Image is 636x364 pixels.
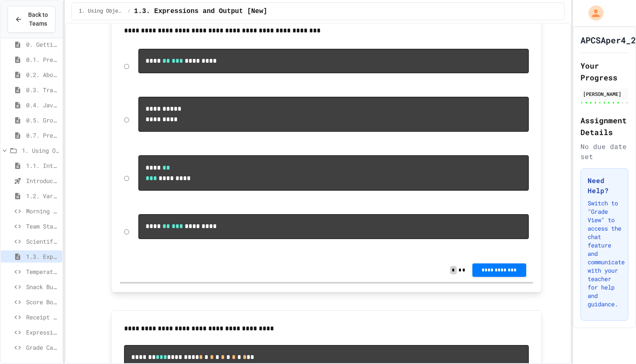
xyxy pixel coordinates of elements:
[26,343,59,352] span: Grade Calculator Pro
[26,70,59,79] span: 0.2. About the AP CSA Exam
[26,101,59,109] span: 0.4. Java Development Environments
[79,8,124,15] span: 1. Using Objects and Methods
[26,207,59,215] span: Morning Routine Fix
[26,328,59,337] span: Expression Evaluator Fix
[26,298,59,306] span: Score Board Fixer
[580,3,606,23] div: My Account
[580,141,628,162] div: No due date set
[26,222,59,231] span: Team Stats Calculator
[134,6,268,16] span: 1.3. Expressions and Output [New]
[26,176,59,185] span: Introduction to Algorithms, Programming, and Compilers
[8,6,56,33] button: Back to Teams
[588,175,621,196] h3: Need Help?
[26,131,59,140] span: 0.7. Pretest for the AP CSA Exam
[26,116,59,125] span: 0.5. Growth Mindset and Pair Programming
[26,313,59,321] span: Receipt Formatter
[588,199,621,308] p: Switch to "Grade View" to access the chat feature and communicate with your teacher for help and ...
[26,40,59,49] span: 0. Getting Started
[580,60,628,83] h2: Your Progress
[26,267,59,276] span: Temperature Display Fix
[127,8,130,15] span: /
[22,146,59,155] span: 1. Using Objects and Methods
[26,237,59,246] span: Scientific Calculator
[26,55,59,64] span: 0.1. Preface
[27,11,48,28] span: Back to Teams
[26,85,59,94] span: 0.3. Transitioning from AP CSP to AP CSA
[26,191,59,200] span: 1.2. Variables and Data Types
[26,282,59,291] span: Snack Budget Tracker
[26,161,59,170] span: 1.1. Introduction to Algorithms, Programming, and Compilers
[26,252,59,261] span: 1.3. Expressions and Output [New]
[583,90,626,98] div: [PERSON_NAME]
[580,114,628,138] h2: Assignment Details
